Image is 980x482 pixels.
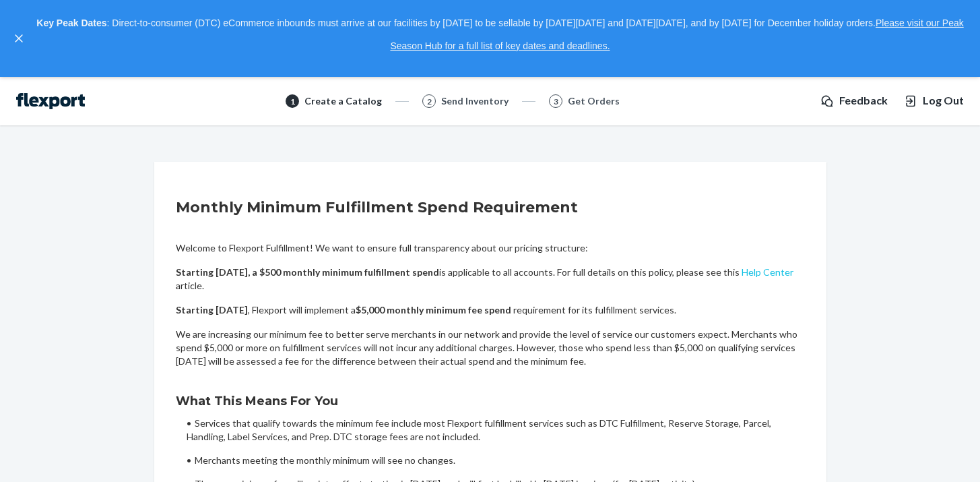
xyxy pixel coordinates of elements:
[356,304,511,315] b: $5,000 monthly minimum fee spend
[820,93,888,109] a: Feedback
[839,93,888,109] span: Feedback
[32,12,968,57] p: : Direct-to-consumer (DTC) eCommerce inbounds must arrive at our facilities by [DATE] to be sella...
[176,266,805,293] p: is applicable to all accounts. For full details on this policy, please see this article.
[904,93,964,109] button: Log Out
[390,18,963,51] a: Please visit our Peak Season Hub for a full list of key dates and deadlines.
[290,96,295,107] span: 1
[36,18,106,28] strong: Key Peak Dates
[923,93,964,109] span: Log Out
[176,197,805,218] h2: Monthly Minimum Fulfillment Spend Requirement
[176,303,805,317] p: , Flexport will implement a requirement for its fulfillment services.
[176,304,248,315] b: Starting [DATE]
[187,454,805,467] li: Merchants meeting the monthly minimum will see no changes.
[176,328,805,368] p: We are increasing our minimum fee to better serve merchants in our network and provide the level ...
[176,266,439,278] b: Starting [DATE], a $500 monthly minimum fulfillment spend
[176,241,805,255] p: Welcome to Flexport Fulfillment! We want to ensure full transparency about our pricing structure:
[304,94,382,108] div: Create a Catalog
[176,392,805,410] h3: What This Means For You
[427,96,432,107] span: 2
[16,93,85,109] img: Flexport logo
[554,96,558,107] span: 3
[441,94,509,108] div: Send Inventory
[568,94,620,108] div: Get Orders
[187,417,805,444] li: Services that qualify towards the minimum fee include most Flexport fulfillment services such as ...
[742,266,793,278] a: Help Center
[12,32,26,45] button: close,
